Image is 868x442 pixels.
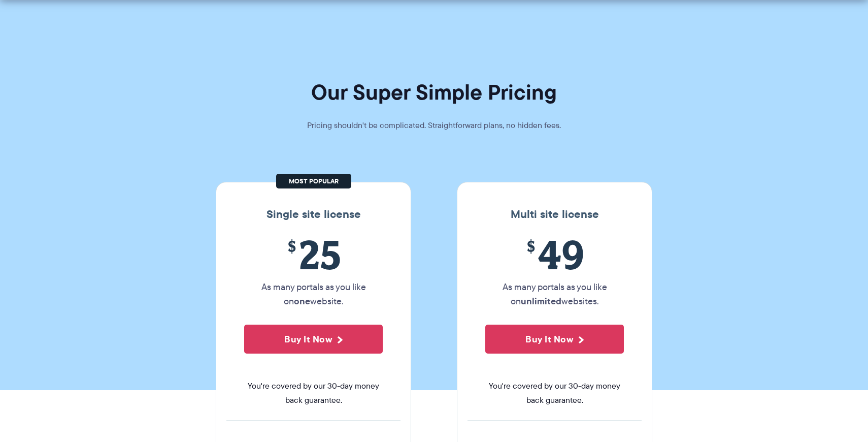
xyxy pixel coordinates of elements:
[282,118,586,133] p: Pricing shouldn't be complicated. Straightforward plans, no hidden fees.
[226,208,400,221] h3: Single site license
[521,294,561,308] strong: unlimited
[294,294,310,308] strong: one
[485,379,624,407] span: You're covered by our 30-day money back guarantee.
[485,325,624,354] button: Buy It Now
[485,280,624,308] p: As many portals as you like on websites.
[244,325,383,354] button: Buy It Now
[485,231,624,277] span: 49
[468,208,642,221] h3: Multi site license
[244,231,383,277] span: 25
[244,379,383,407] span: You're covered by our 30-day money back guarantee.
[244,280,383,308] p: As many portals as you like on website.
